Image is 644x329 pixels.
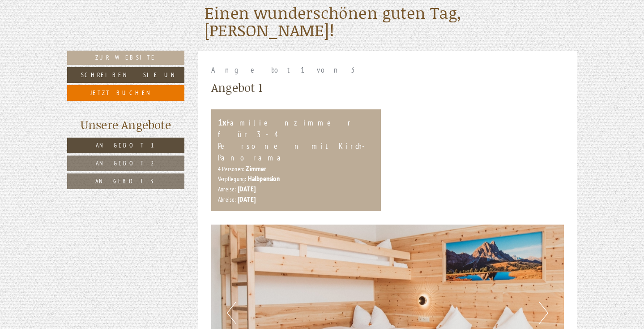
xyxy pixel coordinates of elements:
[67,85,185,101] a: Jetzt buchen
[248,174,280,183] b: Halbpension
[67,51,185,65] a: Zur Website
[218,116,374,164] div: Familienzimmer für 3-4 Personen mit Kirch-Panorama
[238,195,256,203] b: [DATE]
[218,195,236,203] small: Abreise:
[211,65,360,75] span: Angebot 1 von 3
[218,185,236,193] small: Anreise:
[205,4,571,39] h1: Einen wunderschönen guten Tag, [PERSON_NAME]!
[238,184,256,193] b: [DATE]
[96,159,156,167] span: Angebot 2
[218,165,244,173] small: 4 Personen:
[218,117,226,128] b: 1x
[96,141,156,149] span: Angebot 1
[246,164,266,173] b: Zimmer
[539,302,548,324] button: Next
[211,79,262,96] div: Angebot 1
[218,175,246,183] small: Verpflegung:
[95,177,156,185] span: Angebot 3
[67,117,185,133] div: Unsere Angebote
[227,302,236,324] button: Previous
[67,67,185,83] a: Schreiben Sie uns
